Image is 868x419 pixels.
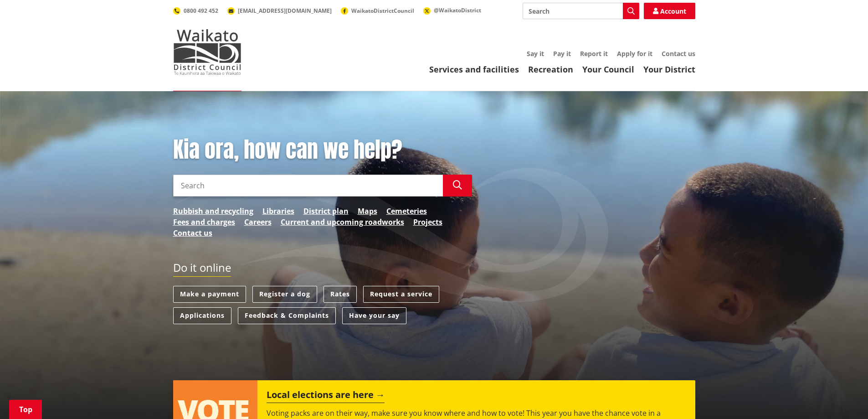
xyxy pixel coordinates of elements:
a: Top [9,400,42,419]
a: Applications [173,307,231,324]
a: Report it [580,49,608,58]
h1: Kia ora, how can we help? [173,137,472,163]
span: 0800 492 452 [184,7,218,15]
a: Apply for it [617,49,652,58]
h2: Do it online [173,261,231,277]
h2: Local elections are here [267,389,385,403]
a: Rubbish and recycling [173,206,253,217]
a: 0800 492 452 [173,7,218,15]
a: Feedback & Complaints [238,307,336,324]
a: Rates [324,286,357,303]
a: Contact us [173,228,212,238]
a: Services and facilities [429,64,519,75]
a: Contact us [662,49,695,58]
a: Cemeteries [386,206,427,217]
a: Register a dog [252,286,317,303]
a: Careers [244,217,272,228]
input: Search input [523,3,639,19]
a: Projects [413,217,442,228]
span: [EMAIL_ADDRESS][DOMAIN_NAME] [238,7,332,15]
a: Request a service [363,286,439,303]
input: Search input [173,175,443,197]
a: WaikatoDistrictCouncil [341,7,414,15]
a: Account [644,3,695,19]
a: Make a payment [173,286,246,303]
a: Your District [643,64,695,75]
a: @WaikatoDistrict [423,6,481,14]
a: [EMAIL_ADDRESS][DOMAIN_NAME] [227,7,332,15]
a: Say it [527,49,544,58]
a: Fees and charges [173,217,235,228]
span: @WaikatoDistrict [434,6,481,14]
a: Your Council [582,64,634,75]
a: District plan [303,206,349,217]
img: Waikato District Council - Te Kaunihera aa Takiwaa o Waikato [173,29,241,75]
a: Pay it [553,49,571,58]
a: Libraries [262,206,294,217]
a: Have your say [342,307,406,324]
a: Recreation [528,64,573,75]
a: Current and upcoming roadworks [281,217,404,228]
a: Maps [358,206,377,217]
span: WaikatoDistrictCouncil [351,7,414,15]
